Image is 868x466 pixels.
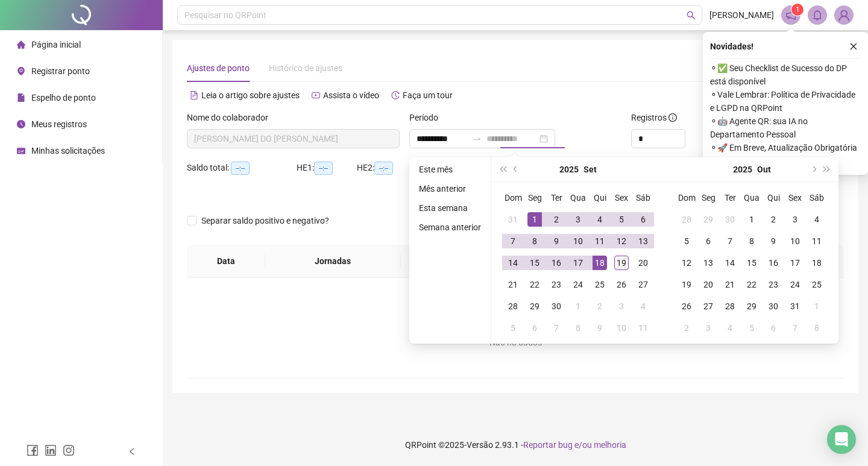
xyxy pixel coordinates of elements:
label: Período [409,111,446,124]
th: Entrada 1 [401,245,485,278]
td: 2025-10-23 [763,274,784,295]
footer: QRPoint © 2025 - 2.93.1 - [163,424,868,466]
span: notification [785,10,796,20]
span: bell [812,10,823,20]
div: 11 [810,234,824,248]
td: 2025-11-06 [763,317,784,339]
td: 2025-11-01 [806,295,828,317]
td: 2025-10-03 [784,209,806,230]
td: 2025-10-26 [676,295,697,317]
td: 2025-10-19 [676,274,697,295]
button: prev-year [509,157,523,181]
div: 27 [701,299,715,313]
th: Sex [611,187,632,209]
div: 8 [527,234,542,248]
span: Ajustes de ponto [187,63,250,73]
span: close [849,42,858,51]
span: ⚬ ✅ Seu Checklist de Sucesso do DP está disponível [710,61,861,88]
div: 25 [593,277,607,292]
button: next-year [807,157,820,181]
span: info-circle [668,113,677,122]
div: 28 [679,212,694,227]
td: 2025-08-31 [502,209,524,230]
td: 2025-10-02 [763,209,784,230]
div: 26 [614,277,629,292]
div: 30 [723,212,737,227]
div: 17 [571,256,585,270]
td: 2025-10-10 [784,230,806,252]
span: file-text [190,91,198,99]
div: 7 [506,234,520,248]
th: Data [187,245,265,278]
div: 26 [679,299,694,313]
button: month panel [757,157,771,181]
div: 20 [701,277,715,292]
div: 10 [614,321,629,335]
li: Este mês [414,162,486,177]
td: 2025-09-29 [524,295,546,317]
div: 15 [744,256,759,270]
div: 4 [810,212,824,227]
span: --:-- [231,162,250,175]
td: 2025-11-05 [741,317,763,339]
span: schedule [17,146,25,155]
div: 27 [636,277,650,292]
td: 2025-09-21 [502,274,524,295]
span: --:-- [314,162,333,175]
span: facebook [27,444,39,456]
td: 2025-11-07 [784,317,806,339]
span: Página inicial [31,40,81,49]
td: 2025-09-11 [589,230,611,252]
div: 6 [701,234,715,248]
th: Dom [502,187,524,209]
td: 2025-10-07 [546,317,567,339]
button: year panel [559,157,579,181]
td: 2025-09-01 [524,209,546,230]
td: 2025-09-05 [611,209,632,230]
td: 2025-09-07 [502,230,524,252]
span: [PERSON_NAME] [709,8,774,22]
div: 30 [549,299,564,313]
span: Minhas solicitações [31,146,105,156]
div: 1 [744,212,759,227]
div: 23 [549,277,564,292]
td: 2025-09-28 [502,295,524,317]
td: 2025-10-09 [763,230,784,252]
div: 17 [788,256,802,270]
td: 2025-09-23 [546,274,567,295]
div: 31 [788,299,802,313]
div: 7 [549,321,564,335]
div: 1 [527,212,542,227]
div: 12 [679,256,694,270]
div: 2 [593,299,607,313]
span: 1 [796,5,800,14]
div: 12 [614,234,629,248]
div: 29 [744,299,759,313]
td: 2025-10-05 [502,317,524,339]
td: 2025-09-16 [546,252,567,274]
div: 30 [766,299,781,313]
td: 2025-10-31 [784,295,806,317]
div: 1 [810,299,824,313]
td: 2025-09-24 [567,274,589,295]
th: Seg [697,187,719,209]
span: Leia o artigo sobre ajustes [201,90,300,100]
span: swap-right [472,134,482,143]
td: 2025-09-20 [632,252,654,274]
td: 2025-10-02 [589,295,611,317]
td: 2025-10-01 [567,295,589,317]
span: ⚬ 🤖 Agente QR: sua IA no Departamento Pessoal [710,115,861,141]
td: 2025-10-06 [697,230,719,252]
th: Jornadas [265,245,401,278]
div: HE 1: [297,161,357,175]
td: 2025-10-09 [589,317,611,339]
div: 14 [506,256,520,270]
div: 5 [506,321,520,335]
td: 2025-10-04 [632,295,654,317]
td: 2025-11-02 [676,317,697,339]
td: 2025-10-17 [784,252,806,274]
td: 2025-10-30 [763,295,784,317]
span: home [17,40,25,49]
td: 2025-10-27 [697,295,719,317]
div: 5 [744,321,759,335]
